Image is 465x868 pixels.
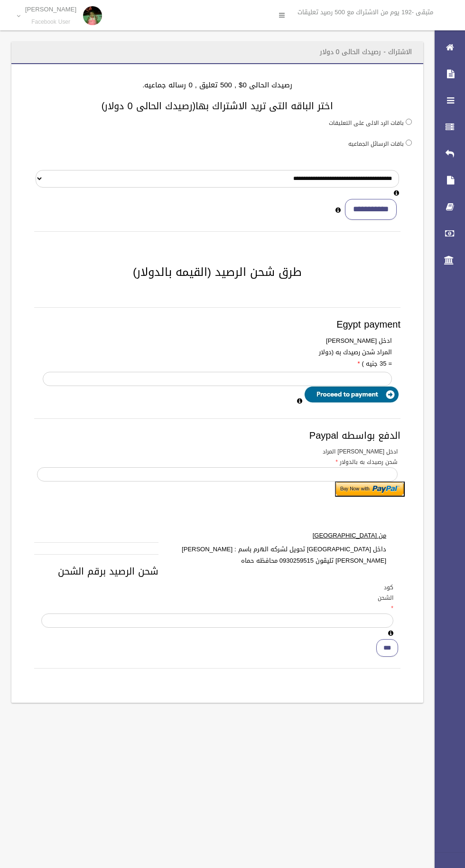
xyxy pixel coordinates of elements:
[348,139,404,149] label: باقات الرسائل الجماعيه
[25,6,76,13] p: [PERSON_NAME]
[23,81,412,89] h4: رصيدك الحالى 0$ , 500 تعليق , 0 رساله جماعيه.
[158,530,393,541] label: من [GEOGRAPHIC_DATA]
[34,430,400,441] h3: الدفع بواسطه Paypal
[23,101,412,111] h3: اختر الباقه التى تريد الاشتراك بها(رصيدك الحالى 0 دولار)
[158,544,393,566] label: داخل [GEOGRAPHIC_DATA] تحويل لشركه الهرم باسم : [PERSON_NAME] [PERSON_NAME] تليقون 0930259515 محا...
[23,266,412,278] h2: طرق شحن الرصيد (القيمه بالدولار)
[34,319,400,330] h3: Egypt payment
[25,19,76,26] small: Facebook User
[308,43,423,61] header: الاشتراك - رصيدك الحالى 0 دولار
[335,481,405,497] input: Submit
[34,566,400,576] h3: شحن الرصيد برقم الشحن
[329,118,404,128] label: باقات الرد الالى على التعليقات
